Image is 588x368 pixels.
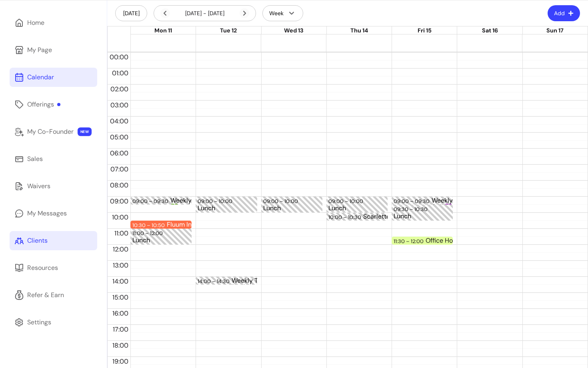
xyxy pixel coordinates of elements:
div: Lunch [263,205,320,212]
div: Scarlette/Giorgia [363,213,420,220]
div: 09:30 – 10:30Lunch [392,205,453,221]
span: Sat 16 [482,27,498,34]
div: 09:00 – 10:00Lunch [326,197,388,213]
div: 09:00 – 10:00 [263,197,300,205]
div: Refer & Earn [27,290,64,300]
span: 17:00 [111,325,130,334]
a: My Co-Founder NEW [10,122,97,141]
span: Fri 15 [418,27,432,34]
div: 09:00 – 09:30Weekly GTM Call 💚 [130,197,192,205]
a: Resources [10,258,97,278]
div: 09:00 – 09:30Weekly Marketing Call 💜 [392,197,453,205]
a: Sales [10,149,97,169]
div: Settings [27,318,51,327]
span: 00:00 [108,53,130,61]
div: 11:30 – 12:00 [394,237,426,245]
span: Wed 13 [284,27,304,34]
span: Sun 17 [546,27,564,34]
button: Week [262,5,303,21]
button: Add [548,5,580,21]
div: 11:00 – 12:00Lunch [130,229,192,245]
div: Lunch [394,213,451,220]
button: Mon 11 [154,26,172,35]
div: 11:00 – 12:00 [132,229,165,237]
span: 13:00 [111,261,130,269]
div: [DATE] - [DATE] [160,8,249,18]
div: My Messages [27,209,67,218]
div: 14:00 – 14:30Weekly Team + Product/Tech Call 🎧 [196,277,257,285]
button: Tue 12 [220,26,237,35]
span: 12:00 [111,245,130,253]
button: Sat 16 [482,26,498,35]
a: Offerings [10,95,97,114]
span: 18:00 [110,341,130,350]
div: 09:00 – 10:00 [198,197,234,205]
div: Office Hours [426,237,483,244]
span: 16:00 [110,309,130,318]
div: 10:30 – 10:50Fluum Intro Call [130,221,192,229]
div: Home [27,18,44,28]
span: 01:00 [110,69,130,77]
span: 08:00 [108,181,130,189]
div: My Page [27,45,52,55]
div: Sales [27,154,43,164]
div: Fluum Intro Call [167,221,224,228]
button: Wed 13 [284,26,304,35]
div: 09:30 – 10:30 [394,205,430,213]
div: 09:00 – 10:00Lunch [196,197,257,213]
a: Calendar [10,68,97,87]
div: 10:00 – 10:30 [328,213,363,221]
div: Lunch [198,205,255,212]
div: Weekly Marketing Call 💜 [432,197,489,204]
div: 09:00 – 10:00Lunch [261,197,322,213]
div: Offerings [27,100,60,109]
div: Weekly GTM Call 💚 [170,197,228,204]
div: 14:00 – 14:30 [198,278,232,285]
div: 09:00 – 09:30 [132,197,170,205]
button: Fri 15 [418,26,432,35]
div: 09:00 – 09:30 [394,197,432,205]
span: NEW [78,127,92,136]
span: 11:00 [112,229,130,237]
div: 09:00 – 10:00 [328,197,365,205]
div: 11:30 – 12:00Office Hours [392,237,453,245]
a: Refer & Earn [10,286,97,305]
a: My Page [10,40,97,60]
span: 15:00 [110,293,130,302]
button: [DATE] [115,5,147,21]
span: 05:00 [108,133,130,141]
span: Thu 14 [350,27,368,34]
span: 07:00 [108,165,130,173]
div: Lunch [132,237,190,244]
div: Lunch [328,205,386,212]
span: 06:00 [108,149,130,157]
span: 09:00 [108,197,130,205]
a: Settings [10,313,97,332]
button: Thu 14 [350,26,368,35]
div: Clients [27,236,48,245]
span: 02:00 [108,85,130,93]
a: Home [10,13,97,32]
div: Calendar [27,72,54,82]
div: Waivers [27,181,50,191]
span: 03:00 [108,101,130,109]
a: My Messages [10,204,97,223]
span: 14:00 [110,277,130,286]
div: 10:00 – 10:30Scarlette/Giorgia [326,213,388,221]
a: Waivers [10,177,97,196]
div: Resources [27,263,58,273]
span: Mon 11 [154,27,172,34]
a: Clients [10,231,97,250]
button: Sun 17 [546,26,564,35]
span: 19:00 [110,357,130,366]
div: Weekly Team + Product/Tech Call 🎧 [232,278,289,284]
div: 10:30 – 10:50 [132,221,167,229]
span: Tue 12 [220,27,237,34]
span: 04:00 [108,117,130,125]
div: My Co-Founder [27,127,74,137]
span: 10:00 [110,213,130,221]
